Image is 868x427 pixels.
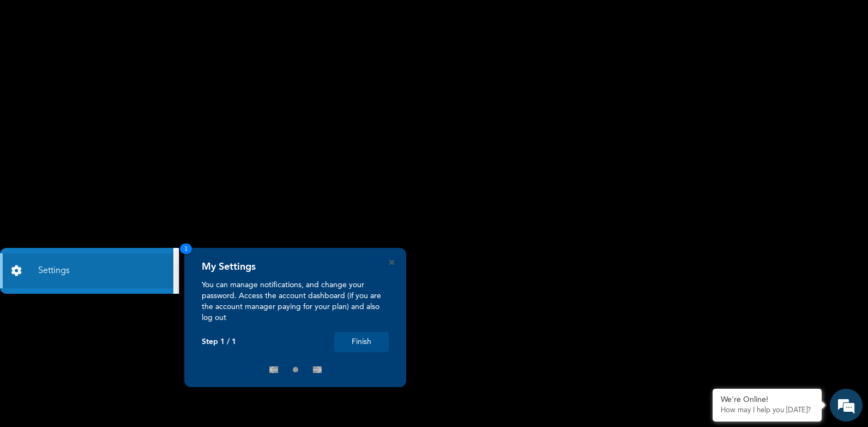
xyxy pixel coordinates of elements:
[721,406,813,415] p: How may I help you today?
[721,395,813,405] div: We're Online!
[334,332,389,352] button: Finish
[202,261,256,273] h4: My Settings
[180,244,192,254] span: 1
[202,337,236,347] p: Step 1 / 1
[202,280,389,323] p: You can manage notifications, and change your password. Access the account dashboard (if you are ...
[389,260,394,265] button: Close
